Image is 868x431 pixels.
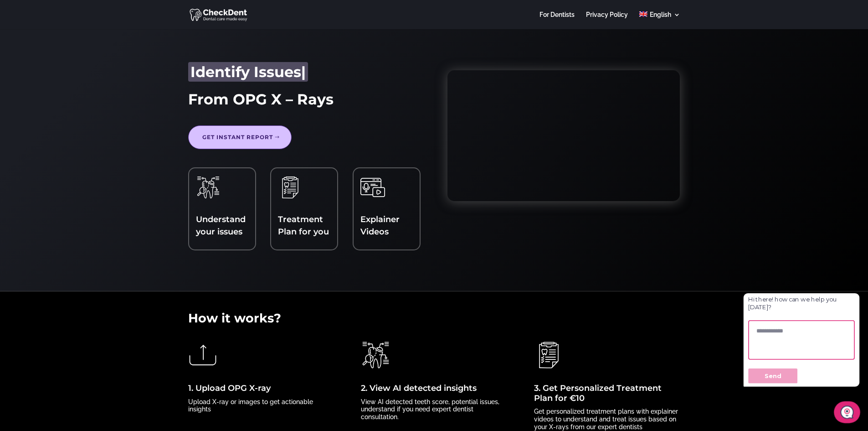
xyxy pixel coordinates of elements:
[196,214,246,237] span: Understand your issues
[650,11,671,18] span: English
[534,408,680,431] p: Get personalized treatment plans with explainer videos to understand and treat issues based on yo...
[534,383,662,403] a: 3. Get Personalized Treatment Plan for €10
[190,7,248,22] img: CheckDent
[190,63,301,81] span: Identify Issues
[360,214,400,237] a: Explainer Videos
[361,398,507,421] p: View AI detected teeth score, potential issues, understand if you need expert dentist consultation.
[188,91,421,113] h1: From OPG X – Rays
[188,398,334,414] p: Upload X-ray or images to get actionable insights
[447,70,680,201] iframe: How to Upload Your X-Ray & Get Instant Second Opnion
[13,24,146,44] p: Hi there! how can we help you [DATE]?
[301,63,306,81] span: |
[188,383,271,393] a: 1. Upload OPG X-ray
[278,214,329,237] a: Treatment Plan for you
[639,11,680,29] a: English
[586,11,628,29] a: Privacy Policy
[188,125,292,149] a: Get Instant report
[188,311,281,326] span: How it works?
[13,115,75,134] button: Send
[539,11,575,29] a: For Dentists
[361,383,477,393] a: 2. View AI detected insights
